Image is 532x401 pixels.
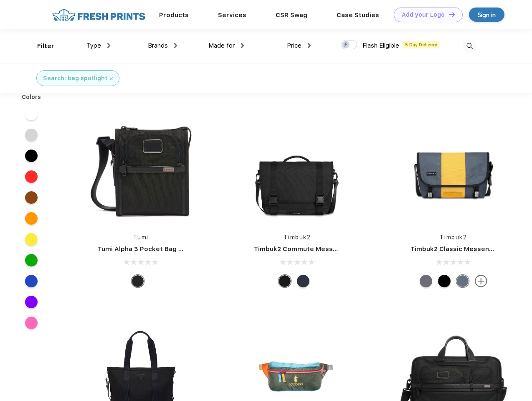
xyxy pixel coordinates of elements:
a: Timbuk2 [284,234,311,241]
a: Timbuk2 Classic Messenger Bag [410,245,514,253]
span: Flash Eligible [362,42,399,49]
img: dropdown.png [308,43,311,48]
a: Products [159,11,189,19]
img: more.svg [475,275,487,287]
div: Eco Army Pop [420,275,432,287]
div: Filter [37,41,54,51]
a: Tumi Alpha 3 Pocket Bag Small [98,245,195,253]
div: Search: bag spotlight [43,74,107,83]
span: Price [287,42,301,49]
div: Black [132,275,144,287]
img: DT [449,12,455,17]
img: desktop_search.svg [463,39,476,53]
a: Tumi [133,234,149,241]
div: Colors [15,93,48,102]
img: func=resize&h=266 [398,114,509,225]
img: func=resize&h=266 [241,114,352,225]
span: 5 Day Delivery [403,41,440,48]
img: filter_cancel.svg [110,77,113,80]
a: Timbuk2 Commute Messenger Bag [254,245,366,253]
div: Eco Lightbeam [456,275,469,287]
div: Add your Logo [402,11,445,18]
a: Sign in [469,8,504,22]
div: Eco Black [438,275,451,287]
span: Made for [208,42,235,49]
img: dropdown.png [174,43,177,48]
div: Sign in [478,10,496,20]
div: Eco Nautical [297,275,309,287]
a: Timbuk2 [440,234,467,241]
span: Type [86,42,101,49]
img: func=resize&h=266 [85,114,196,225]
span: Brands [148,42,168,49]
img: dropdown.png [107,43,110,48]
img: fo%20logo%202.webp [50,8,148,22]
img: dropdown.png [241,43,244,48]
div: Eco Black [279,275,291,287]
